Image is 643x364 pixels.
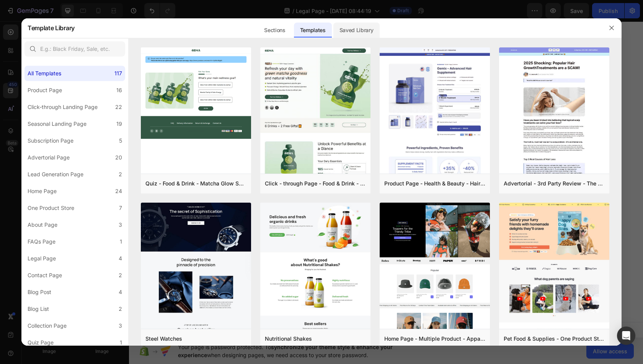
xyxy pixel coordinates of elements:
[67,43,186,52] p: 5. Using Personal Information
[294,23,332,38] div: Templates
[119,304,122,314] div: 2
[28,220,57,229] div: About Page
[116,86,122,95] div: 16
[28,18,75,38] h2: Template Library
[119,271,122,280] div: 2
[28,271,62,280] div: Contact Page
[141,47,251,139] img: quiz-1.png
[119,170,122,179] div: 2
[28,102,98,112] div: Click-through Landing Page
[67,160,186,169] p: 10. Complaints
[504,334,605,343] div: Pet Food & Supplies - One Product Store
[114,69,122,78] div: 117
[206,98,448,109] p: 10. complaints
[28,288,51,297] div: Blog Post
[28,69,61,78] div: All Templates
[28,254,56,263] div: Legal Page
[119,203,122,213] div: 7
[265,334,312,343] div: Nutritional Shakes
[67,113,186,122] p: 8. Cookies
[384,179,485,188] div: Product Page - Health & Beauty - Hair Supplement
[28,237,55,246] div: FAQs Page
[235,234,275,242] div: Generate layout
[67,67,186,76] p: 6. Selling Personal Information
[28,153,70,162] div: Advertorial Page
[120,237,122,246] div: 1
[120,338,122,347] div: 1
[617,327,635,345] div: Open Intercom Messenger
[119,321,122,330] div: 3
[67,136,186,146] p: 9. Changes
[28,86,62,95] div: Product Page
[285,244,342,251] span: then drag & drop elements
[119,254,122,263] div: 4
[175,234,221,242] div: Choose templates
[28,187,57,196] div: Home Page
[28,338,54,347] div: Quiz Page
[258,23,291,38] div: Sections
[67,90,186,99] p: 7. Your Rights
[116,119,122,128] div: 19
[145,179,246,188] div: Quiz - Food & Drink - Matcha Glow Shot
[239,218,275,226] span: Add section
[28,203,74,213] div: One Product Store
[119,288,122,297] div: 4
[384,334,485,343] div: Home Page - Multiple Product - Apparel - Style 4
[171,244,224,251] span: inspired by CRO experts
[28,136,73,145] div: Subscription Page
[206,50,448,78] p: We may update this Privacy Policy from time to time in order to reflect, for example, changes to ...
[24,41,125,57] input: E.g.: Black Friday, Sale, etc.
[504,179,605,188] div: Advertorial - 3rd Party Review - The Before Image - Hair Supplement
[28,321,67,330] div: Collection Page
[206,138,448,175] p: If you are not satisfied with our response to your complaint, you have the right to lodge your co...
[119,220,122,229] div: 3
[291,234,338,242] div: Add blank section
[28,170,83,179] div: Lead Generation Page
[265,179,366,188] div: Click - through Page - Food & Drink - Matcha Glow Shot
[145,334,182,343] div: Steel Watches
[67,20,186,29] p: 4. Behavioural Advertising
[115,187,122,196] div: 24
[28,119,86,128] div: Seasonal Landing Page
[206,28,448,40] p: 9. changes
[115,102,122,112] div: 22
[206,120,448,138] p: As noted above, if you would like to make a complaint, please contact us by e-mail or by mail usi...
[333,23,380,38] div: Saved Library
[28,304,49,314] div: Blog List
[234,244,275,251] span: from URL or image
[115,153,122,162] div: 20
[119,136,122,145] div: 5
